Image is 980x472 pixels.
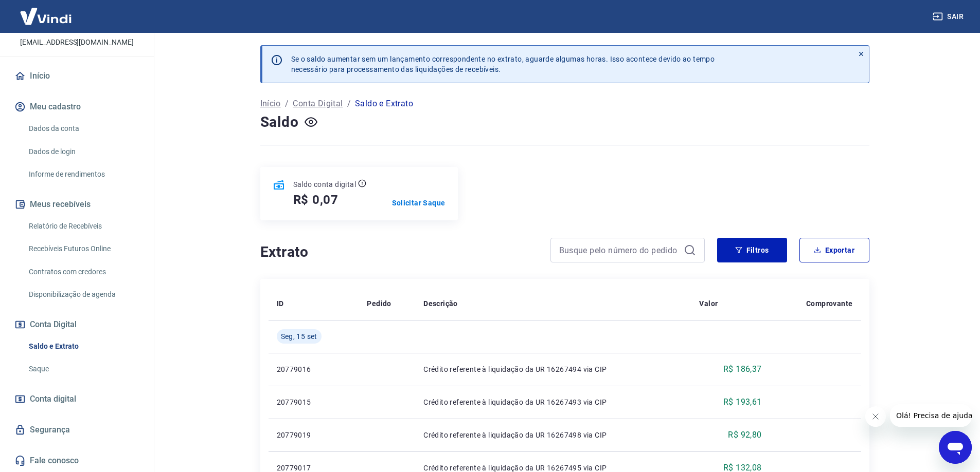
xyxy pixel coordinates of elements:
p: Crédito referente à liquidação da UR 16267498 via CIP [423,430,683,440]
img: Vindi [12,1,79,32]
p: / [285,98,289,110]
p: Comprovante [806,298,852,309]
p: 20779016 [277,364,351,374]
button: Exportar [799,238,869,262]
h5: R$ 0,07 [293,192,339,208]
a: Segurança [12,419,141,441]
a: Dados da conta [25,118,141,139]
button: Meus recebíveis [12,193,141,216]
a: Início [260,98,281,110]
span: Conta digital [30,392,76,406]
p: Saldo conta digital [293,179,357,190]
a: Solicitar Saque [392,198,446,208]
p: Saldo e Extrato [355,98,413,110]
h4: Extrato [260,242,538,262]
button: Meu cadastro [12,96,141,118]
iframe: Mensagem da empresa [890,404,972,427]
span: Olá! Precisa de ajuda? [6,7,86,15]
p: / [347,98,351,110]
p: R$ 92,80 [728,429,761,441]
button: Filtros [717,238,787,262]
a: Fale conosco [12,449,141,472]
iframe: Botão para abrir a janela de mensagens [939,431,972,464]
input: Busque pelo número do pedido [559,242,680,258]
a: Conta digital [12,388,141,410]
button: Conta Digital [12,313,141,336]
p: Crédito referente à liquidação da UR 16267494 via CIP [423,364,683,374]
p: R$ 186,37 [723,363,762,375]
iframe: Fechar mensagem [865,406,886,427]
a: Saldo e Extrato [25,336,141,357]
p: Descrição [423,298,458,309]
a: Saque [25,358,141,380]
p: Crédito referente à liquidação da UR 16267493 via CIP [423,397,683,407]
p: Pedido [367,298,391,309]
p: [EMAIL_ADDRESS][DOMAIN_NAME] [20,37,134,48]
a: Início [12,65,141,87]
span: Seg, 15 set [281,331,317,342]
a: Relatório de Recebíveis [25,216,141,237]
p: Se o saldo aumentar sem um lançamento correspondente no extrato, aguarde algumas horas. Isso acon... [291,54,715,74]
p: 20779015 [277,397,351,407]
a: Informe de rendimentos [25,164,141,185]
a: Conta Digital [293,98,343,110]
p: ID [277,298,284,309]
a: Contratos com credores [25,261,141,282]
a: Disponibilização de agenda [25,284,141,305]
p: R$ 193,61 [723,396,762,408]
p: 20779019 [277,430,351,440]
button: Sair [931,7,968,26]
a: Dados de login [25,141,141,162]
a: Recebíveis Futuros Online [25,238,141,259]
p: [PERSON_NAME] [35,22,118,33]
h4: Saldo [260,112,299,133]
p: Valor [699,298,718,309]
